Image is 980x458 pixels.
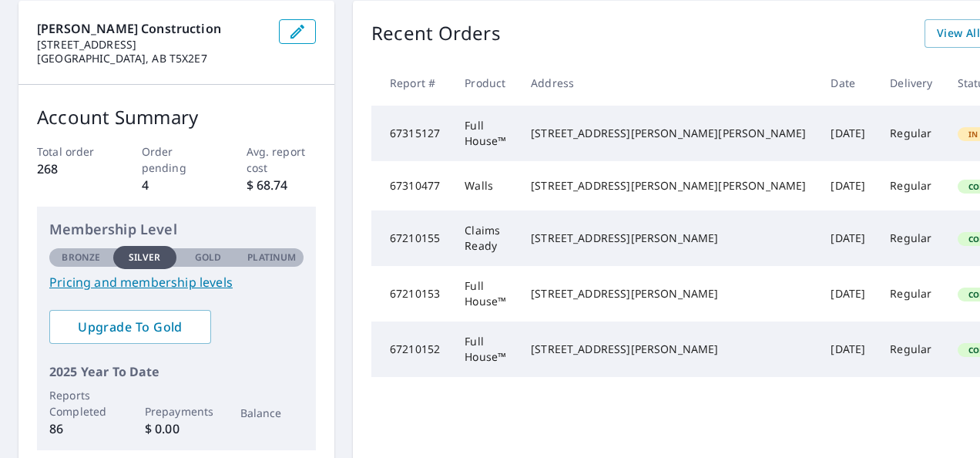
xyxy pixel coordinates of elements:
[129,251,161,264] p: Silver
[49,310,211,344] a: Upgrade To Gold
[247,251,296,264] p: Platinum
[878,322,945,377] td: Regular
[531,342,806,357] div: [STREET_ADDRESS][PERSON_NAME]
[49,362,304,381] p: 2025 Year To Date
[452,161,519,210] td: Walls
[62,318,199,335] span: Upgrade To Gold
[371,161,452,210] td: 67310477
[37,38,267,52] p: [STREET_ADDRESS]
[452,210,519,266] td: Claims Ready
[371,210,452,266] td: 67210155
[878,266,945,322] td: Regular
[531,231,806,246] div: [STREET_ADDRESS][PERSON_NAME]
[49,387,113,419] p: Reports Completed
[878,161,945,210] td: Regular
[247,176,317,194] p: $ 68.74
[878,106,945,161] td: Regular
[452,266,519,322] td: Full House™
[818,210,878,266] td: [DATE]
[452,60,519,106] th: Product
[531,178,806,194] div: [STREET_ADDRESS][PERSON_NAME][PERSON_NAME]
[878,60,945,106] th: Delivery
[371,322,452,377] td: 67210152
[818,60,878,106] th: Date
[818,322,878,377] td: [DATE]
[878,210,945,266] td: Regular
[37,160,107,178] p: 268
[531,126,806,141] div: [STREET_ADDRESS][PERSON_NAME][PERSON_NAME]
[371,19,501,48] p: Recent Orders
[37,19,267,38] p: [PERSON_NAME] Construction
[49,219,304,240] p: Membership Level
[37,103,316,131] p: Account Summary
[37,52,267,66] p: [GEOGRAPHIC_DATA], AB T5X2E7
[145,419,209,438] p: $ 0.00
[49,419,113,438] p: 86
[142,143,212,176] p: Order pending
[452,322,519,377] td: Full House™
[240,405,304,421] p: Balance
[818,106,878,161] td: [DATE]
[531,286,806,301] div: [STREET_ADDRESS][PERSON_NAME]
[37,143,107,160] p: Total order
[818,161,878,210] td: [DATE]
[452,106,519,161] td: Full House™
[371,266,452,322] td: 67210153
[519,60,818,106] th: Address
[247,143,317,176] p: Avg. report cost
[371,60,452,106] th: Report #
[371,106,452,161] td: 67315127
[195,251,221,264] p: Gold
[49,273,304,291] a: Pricing and membership levels
[62,251,100,264] p: Bronze
[142,176,212,194] p: 4
[818,266,878,322] td: [DATE]
[145,403,209,419] p: Prepayments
